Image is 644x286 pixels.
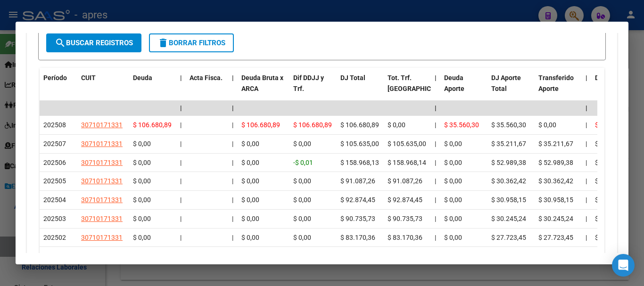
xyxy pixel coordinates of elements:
span: 30710171331 [81,140,123,147]
span: | [180,121,182,129]
button: Borrar Filtros [149,33,234,52]
span: $ 35.211,67 [491,140,526,147]
span: $ 0,00 [241,159,259,166]
span: $ 0,00 [241,252,259,260]
span: $ 24.520,60 [491,252,526,260]
span: | [435,74,437,82]
datatable-header-cell: Deuda Aporte [440,68,487,109]
span: 202504 [43,196,66,204]
datatable-header-cell: Acta Fisca. [186,68,228,109]
datatable-header-cell: Tot. Trf. Bruto [384,68,431,109]
div: Open Intercom Messenger [612,254,635,277]
span: $ 0,00 [538,121,556,129]
span: | [435,196,436,204]
datatable-header-cell: Período [40,68,77,109]
span: $ 91.087,26 [340,177,375,185]
datatable-header-cell: CUIT [77,68,129,109]
span: $ 71.120,59 [595,121,630,129]
span: DJ Total [340,74,365,82]
span: $ 0,00 [444,252,462,260]
span: $ 0,00 [444,159,462,166]
span: 30710171331 [81,196,123,204]
span: Tot. Trf. [GEOGRAPHIC_DATA] [388,74,452,92]
span: Deuda Aporte [444,74,464,92]
span: 202507 [43,140,66,147]
datatable-header-cell: Transferido Aporte [535,68,582,109]
span: CUIT [81,74,96,82]
span: $ 0,00 [241,234,259,241]
span: | [232,252,233,260]
span: DJ Aporte Total [491,74,521,92]
span: 202503 [43,215,66,222]
span: $ 52.989,38 [491,159,526,166]
span: | [435,104,437,112]
span: 30710171331 [81,177,123,185]
span: | [232,104,234,112]
span: | [435,121,436,129]
span: $ 83.170,36 [388,234,422,241]
span: $ 35.560,30 [444,121,479,129]
span: $ 0,00 [595,252,613,260]
span: $ 30.362,42 [538,177,573,185]
span: 30710171331 [81,234,123,241]
datatable-header-cell: DJ Total [337,68,384,109]
span: $ 105.635,00 [388,140,426,147]
span: $ 106.680,89 [293,121,332,129]
span: | [180,140,182,147]
span: Deuda [133,74,152,82]
span: $ 92.874,45 [388,196,422,204]
span: $ 24.520,60 [538,252,573,260]
span: $ 0,00 [595,159,613,166]
span: | [586,177,587,185]
span: | [232,121,233,129]
span: | [180,104,182,112]
span: $ 52.989,38 [538,159,573,166]
span: $ 73.561,80 [388,252,422,260]
span: $ 0,00 [595,177,613,185]
span: $ 0,00 [133,140,151,147]
span: 202502 [43,234,66,241]
span: $ 106.680,89 [133,121,172,129]
span: $ 0,00 [293,234,311,241]
span: $ 0,00 [133,159,151,166]
span: 202501 [43,252,66,260]
span: | [435,252,436,260]
span: $ 0,00 [595,140,613,147]
datatable-header-cell: DJ Aporte Total [487,68,535,109]
span: 202505 [43,177,66,185]
span: $ 0,00 [388,121,405,129]
span: Deuda Bruta x ARCA [241,74,283,92]
span: $ 27.723,45 [491,234,526,241]
span: $ 90.735,73 [340,215,375,222]
datatable-header-cell: Deuda [129,68,176,109]
span: $ 0,00 [293,196,311,204]
span: $ 92.874,45 [340,196,375,204]
span: Acta Fisca. [190,74,223,82]
span: $ 0,00 [444,140,462,147]
span: $ 106.680,89 [340,121,379,129]
span: | [180,215,182,222]
span: | [586,234,587,241]
span: $ 0,00 [444,196,462,204]
span: | [586,252,587,260]
span: $ 158.968,13 [340,159,379,166]
span: $ 158.968,14 [388,159,426,166]
span: $ 35.211,67 [538,140,573,147]
datatable-header-cell: | [431,68,440,109]
span: $ 0,00 [133,234,151,241]
span: $ 30.958,15 [491,196,526,204]
span: $ 0,00 [595,215,613,222]
span: | [435,159,436,166]
span: $ 0,00 [241,196,259,204]
datatable-header-cell: Dif DDJJ y Trf. [289,68,337,109]
span: | [180,196,182,204]
span: | [435,140,436,147]
span: $ 0,00 [241,140,259,147]
span: $ 0,00 [241,215,259,222]
span: $ 0,00 [133,252,151,260]
span: | [435,215,436,222]
span: | [586,121,587,129]
span: | [586,159,587,166]
span: | [232,215,233,222]
span: $ 106.680,89 [241,121,280,129]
